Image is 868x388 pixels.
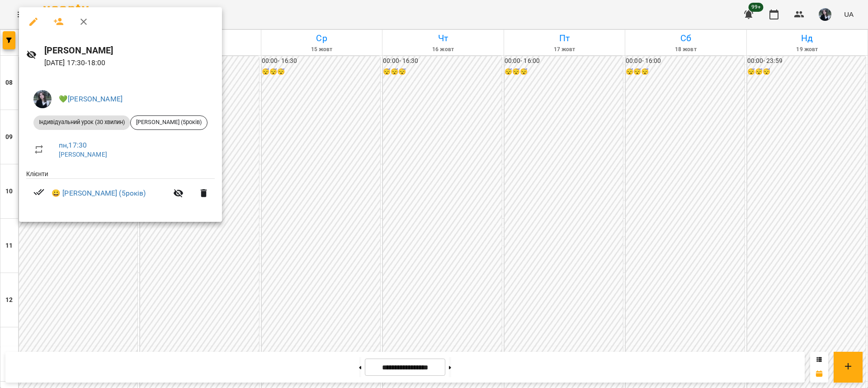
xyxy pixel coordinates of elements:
[33,90,52,108] img: 91885ff653e4a9d6131c60c331ff4ae6.jpeg
[130,115,208,130] div: [PERSON_NAME] (5років)
[52,188,146,199] a: 😀 [PERSON_NAME] (5років)
[59,151,107,158] a: [PERSON_NAME]
[59,141,87,149] a: пн , 17:30
[44,57,215,68] p: [DATE] 17:30 - 18:00
[59,95,123,103] a: 💚[PERSON_NAME]
[26,169,215,211] ul: Клієнти
[131,118,207,126] span: [PERSON_NAME] (5років)
[33,118,130,126] span: Індивідуальний урок (30 хвилин)
[44,43,215,57] h6: [PERSON_NAME]
[33,187,44,197] svg: Візит сплачено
